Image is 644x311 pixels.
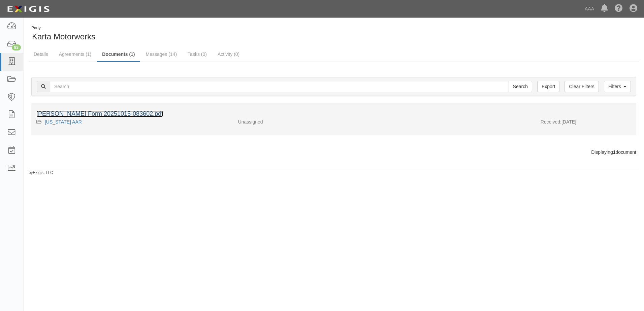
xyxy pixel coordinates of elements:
[32,32,95,41] span: Karta Motorwerks
[581,2,598,15] a: AAA
[613,149,616,155] b: 1
[97,47,140,62] a: Documents (1)
[141,47,182,61] a: Messages (14)
[54,47,96,61] a: Agreements (1)
[233,118,384,125] div: Unassigned
[5,3,52,15] img: logo-5460c22ac91f19d4615b14bd174203de0afe785f0fc80cf4dbbc73dc1793850b.png
[45,119,82,125] a: [US_STATE] AAR
[31,25,95,31] div: Party
[36,118,228,125] div: California AAR
[509,81,532,92] input: Search
[541,118,561,125] p: Received:
[26,149,641,155] div: Displaying document
[36,110,631,118] div: ACORD Form 20251015-083602.pdf
[536,118,636,129] div: [DATE]
[33,170,53,175] a: Exigis, LLC
[537,81,559,92] a: Export
[384,118,536,119] div: Effective - Expiration
[183,47,212,61] a: Tasks (0)
[29,25,329,42] div: Karta Motorwerks
[565,81,599,92] a: Clear Filters
[29,170,53,176] small: by
[213,47,245,61] a: Activity (0)
[50,81,509,92] input: Search
[12,44,21,50] div: 83
[29,47,53,61] a: Details
[604,81,631,92] a: Filters
[36,110,163,117] a: [PERSON_NAME] Form 20251015-083602.pdf
[615,5,623,13] i: Help Center - Complianz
